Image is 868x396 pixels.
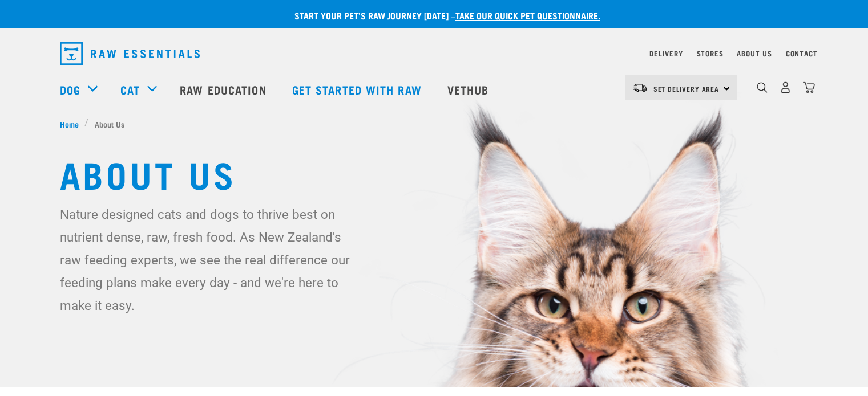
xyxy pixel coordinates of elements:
[455,13,600,18] a: take our quick pet questionnaire.
[757,82,768,93] img: home-icon-1@2x.png
[281,67,436,112] a: Get started with Raw
[803,81,815,93] img: home-icon@2x.png
[120,81,140,98] a: Cat
[632,83,648,93] img: van-moving.png
[653,87,720,91] span: Set Delivery Area
[697,51,724,55] a: Stores
[60,153,809,194] h1: About Us
[60,118,85,130] a: Home
[786,51,818,55] a: Contact
[737,51,772,55] a: About Us
[649,51,683,55] a: Delivery
[60,118,79,130] span: Home
[60,81,80,98] a: Dog
[436,67,503,112] a: Vethub
[168,67,280,112] a: Raw Education
[60,203,360,317] p: Nature designed cats and dogs to thrive best on nutrient dense, raw, fresh food. As New Zealand's...
[60,42,200,65] img: Raw Essentials Logo
[60,118,809,130] nav: breadcrumbs
[51,38,818,70] nav: dropdown navigation
[780,81,792,93] img: user.png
